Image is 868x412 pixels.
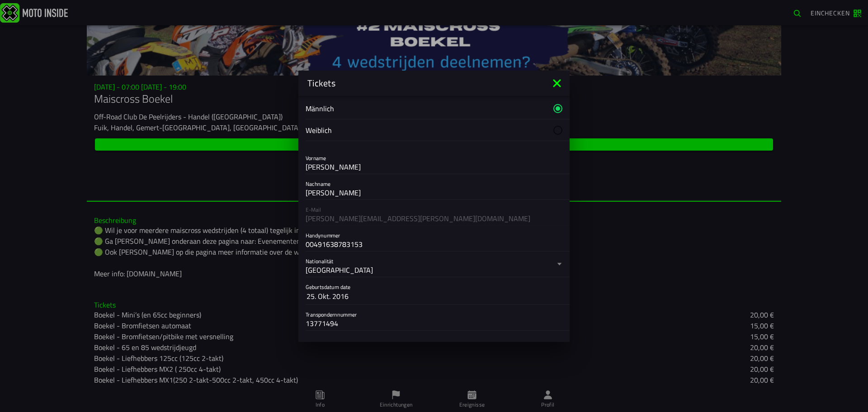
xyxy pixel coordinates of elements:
ion-radio: Weiblich [306,119,562,141]
input: Nachname [306,187,562,198]
input: Vorname [306,161,562,172]
ion-label: Geburtsdatum date [306,283,498,291]
ion-radio: Männlich [306,98,562,119]
input: Transpondernnummer [306,317,562,328]
ion-title: Tickets [298,76,550,90]
input: Handynummer [306,238,562,249]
